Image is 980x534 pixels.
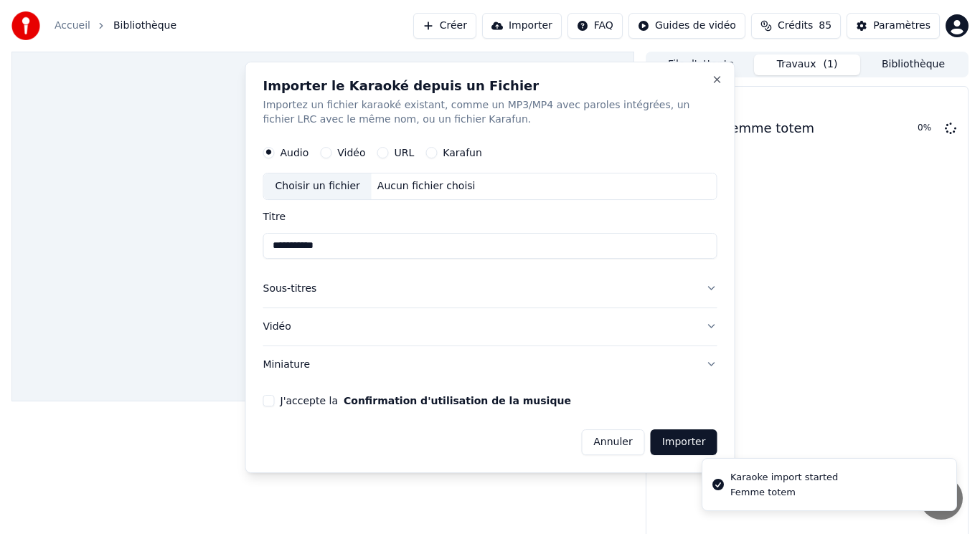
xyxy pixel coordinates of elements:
button: Vidéo [263,307,717,345]
label: Audio [281,148,309,158]
button: Importer [651,429,717,454]
div: Aucun fichier choisi [372,179,481,194]
label: URL [395,148,415,158]
label: Vidéo [337,148,365,158]
label: J'accepte la [281,395,571,405]
button: Sous-titres [263,270,717,307]
label: Karafun [443,148,482,158]
button: Miniature [263,345,717,383]
button: J'accepte la [344,395,571,405]
p: Importez un fichier karaoké existant, comme un MP3/MP4 avec paroles intégrées, un fichier LRC ave... [263,98,717,127]
button: Annuler [581,429,644,454]
div: Choisir un fichier [264,173,372,199]
h2: Importer le Karaoké depuis un Fichier [263,80,717,92]
label: Titre [263,211,717,221]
